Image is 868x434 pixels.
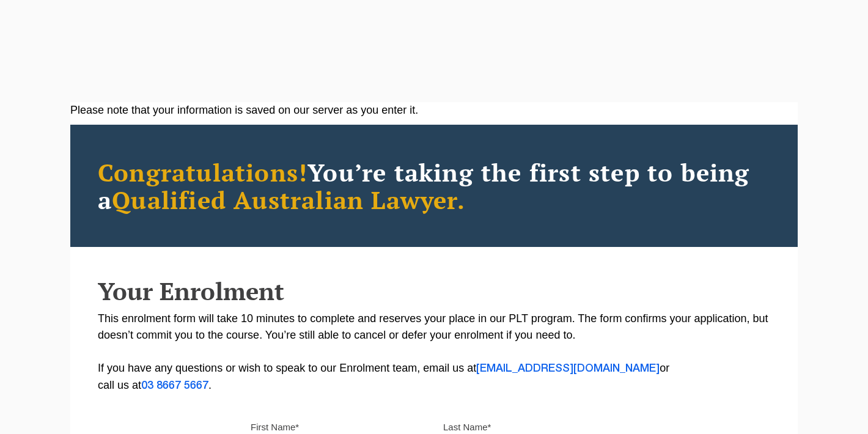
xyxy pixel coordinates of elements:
h2: Your Enrolment [98,278,770,304]
label: Last Name* [443,421,491,433]
a: 03 8667 5667 [141,381,208,391]
span: Congratulations! [98,156,307,188]
label: First Name* [251,421,299,433]
div: Please note that your information is saved on our server as you enter it. [70,102,798,119]
p: This enrolment form will take 10 minutes to complete and reserves your place in our PLT program. ... [98,311,770,394]
span: Qualified Australian Lawyer. [112,183,465,216]
a: [EMAIL_ADDRESS][DOMAIN_NAME] [476,364,660,373]
h2: You’re taking the first step to being a [98,158,770,213]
